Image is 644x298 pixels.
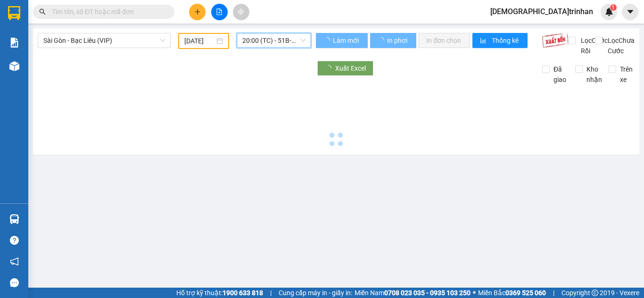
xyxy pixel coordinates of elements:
[480,37,488,45] span: bar-chart
[323,37,331,44] span: loading
[626,8,635,16] span: caret-down
[10,257,19,266] span: notification
[9,38,19,48] img: solution-icon
[622,4,638,20] button: caret-down
[176,288,263,298] span: Hỗ trợ kỹ thuật:
[387,35,409,46] span: In phơi
[592,290,598,296] span: copyright
[279,288,352,298] span: Cung cấp máy in - giấy in:
[184,36,215,46] input: 12/10/2025
[384,289,471,297] strong: 0708 023 035 - 0935 103 250
[316,33,368,48] button: Làm mới
[10,236,19,245] span: question-circle
[505,289,546,297] strong: 0369 525 060
[270,288,272,298] span: |
[189,4,206,20] button: plus
[333,35,360,46] span: Làm mới
[542,33,569,48] img: 9k=
[216,8,223,15] span: file-add
[233,4,249,20] button: aim
[611,4,615,11] span: 1
[211,4,228,20] button: file-add
[550,64,570,85] span: Đã giao
[242,33,305,48] span: 20:00 (TC) - 51B-007.39
[39,8,46,15] span: search
[419,33,470,48] button: In đơn chọn
[325,65,335,72] span: loading
[605,8,613,16] img: icon-new-feature
[52,7,163,17] input: Tìm tên, số ĐT hoặc mã đơn
[317,61,373,76] button: Xuất Excel
[553,288,554,298] span: |
[335,63,366,73] span: Xuất Excel
[9,61,19,71] img: warehouse-icon
[583,64,606,85] span: Kho nhận
[473,291,476,295] span: ⚪️
[577,35,609,56] span: Lọc Cước Rồi
[8,6,20,20] img: logo-vxr
[616,64,636,85] span: Trên xe
[43,33,165,48] span: Sài Gòn - Bạc Liêu (VIP)
[223,289,263,297] strong: 1900 633 818
[9,214,19,224] img: warehouse-icon
[610,4,617,11] sup: 1
[194,8,201,15] span: plus
[478,288,546,298] span: Miền Bắc
[238,8,244,15] span: aim
[370,33,416,48] button: In phơi
[604,35,636,56] span: Lọc Chưa Cước
[355,288,471,298] span: Miền Nam
[483,6,601,17] span: [DEMOGRAPHIC_DATA]trinhan
[378,37,386,44] span: loading
[472,33,528,48] button: bar-chartThống kê
[10,278,19,287] span: message
[492,35,520,46] span: Thống kê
